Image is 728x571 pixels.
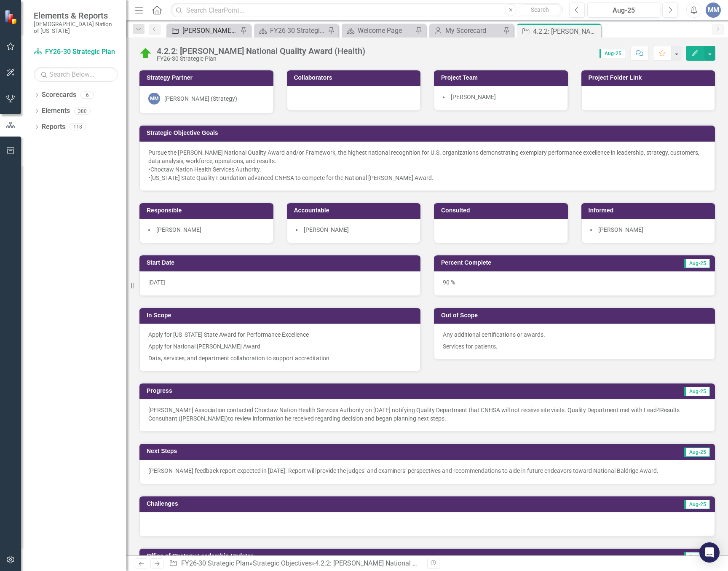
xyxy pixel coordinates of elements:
span: Aug-25 [684,552,710,561]
span: [PERSON_NAME] [156,226,201,233]
h3: Office of Strategy Leadership Updates [147,553,599,559]
span: to review information he received regarding decision and began planning next steps. [228,415,446,422]
span: Aug-25 [684,500,710,509]
div: » » [169,559,421,568]
div: [PERSON_NAME] (Strategy) [164,94,237,103]
div: 90 % [434,271,715,296]
div: Open Intercom Messenger [699,542,720,563]
div: 4.2.2: [PERSON_NAME] National Quality Award (Health) [157,46,365,56]
span: Search [531,6,549,13]
input: Search Below... [34,67,118,82]
div: My Scorecard [445,25,501,36]
h3: Next Steps [147,448,448,454]
h3: Consulted [441,207,564,214]
button: Search [519,4,561,16]
h3: Percent Complete [441,260,618,266]
p: Apply for [US_STATE] State Award for Performance Excellence [148,330,412,340]
div: Welcome Page [358,25,413,36]
span: [DATE] [148,279,166,286]
button: MM [706,3,721,18]
p: Apply for National [PERSON_NAME] Award [148,340,412,352]
div: 380 [74,107,91,115]
div: FY26-30 Strategic Plan [157,56,365,62]
div: Aug-25 [590,5,657,16]
span: [PERSON_NAME] [304,226,349,233]
span: Aug-25 [684,387,710,396]
a: My Scorecard [431,25,501,36]
h3: Project Folder Link [589,75,711,81]
h3: Responsible [147,207,269,214]
span: Aug-25 [684,448,710,457]
h3: Collaborators [294,75,417,81]
span: Elements & Reports [34,11,118,21]
h3: Project Team [441,75,564,81]
h3: Progress [147,388,423,394]
div: 4.2.2: [PERSON_NAME] National Quality Award (Health) [533,26,599,37]
h3: In Scope [147,312,416,319]
h3: Out of Scope [441,312,711,319]
h3: Informed [589,207,711,214]
p: Data, services, and department collaboration to support accreditation [148,352,412,362]
p: [PERSON_NAME] Association contacted Choctaw Nation Health Services Authority on [DATE] notifying ... [148,406,706,423]
p: Any additional certifications or awards. [443,330,706,340]
span: [PERSON_NAME] [598,226,643,233]
h3: Strategic Objective Goals [147,130,711,136]
img: On Target [139,47,153,60]
a: [PERSON_NAME] SO's [169,25,238,36]
div: 4.2.2: [PERSON_NAME] National Quality Award (Health) [315,559,480,567]
span: Aug-25 [684,259,710,268]
div: 6 [80,91,94,99]
input: Search ClearPoint... [171,3,563,18]
a: Scorecards [42,90,76,100]
button: Aug-25 [587,3,660,18]
h3: Accountable [294,207,417,214]
h3: Challenges [147,501,452,507]
div: Pursue the [PERSON_NAME] National Quality Award and/or Framework, the highest national recognitio... [148,148,706,165]
p: Services for patients. [443,340,706,351]
div: FY26-30 Strategic Plan [270,25,326,36]
div: •[US_STATE] State Quality Foundation advanced CNHSA to compete for the National [PERSON_NAME] Award. [148,174,706,182]
span: eport will provide the judges’ and examiners’ perspectives and recommendations to aide in future ... [292,467,658,474]
p: [PERSON_NAME] feedback report expected in [DATE]. R [148,466,706,475]
a: Welcome Page [344,25,413,36]
h3: Strategy Partner [147,75,269,81]
div: [PERSON_NAME] SO's [182,25,238,36]
a: FY26-30 Strategic Plan [34,47,118,57]
div: MM [148,93,160,105]
span: [PERSON_NAME] [451,94,496,100]
a: Reports [42,122,65,132]
small: [DEMOGRAPHIC_DATA] Nation of [US_STATE] [34,21,118,35]
div: 118 [70,123,86,131]
a: FY26-30 Strategic Plan [256,25,326,36]
a: Elements [42,106,70,116]
h3: Start Date [147,260,416,266]
div: •Choctaw Nation Health Services Authority. [148,165,706,174]
img: ClearPoint Strategy [4,10,19,24]
a: Strategic Objectives [253,559,312,567]
a: FY26-30 Strategic Plan [181,559,249,567]
span: Aug-25 [600,49,625,58]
